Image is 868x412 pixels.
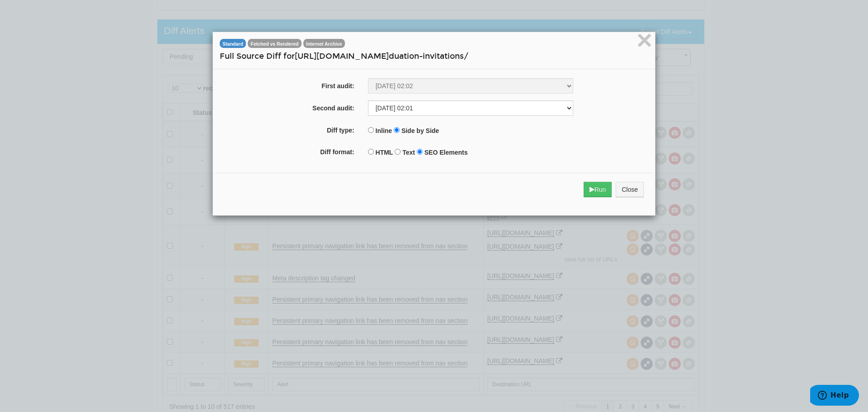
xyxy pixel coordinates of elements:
[616,182,644,197] button: Close
[248,39,302,48] span: Source diff between raw HTTP and Rendered HTML
[402,148,415,157] label: Text
[584,182,612,197] button: Run
[810,385,859,407] iframe: Opens a widget where you can find more information
[220,39,246,48] span: Source diff between different audits
[295,52,389,61] span: [URL][DOMAIN_NAME]
[425,148,468,157] label: SEO Elements
[637,33,652,51] button: Close
[389,52,468,61] span: duation-invitations/
[215,123,361,135] label: Diff type:
[215,100,361,113] label: Second audit:
[215,78,361,90] label: First audit:
[637,25,652,55] span: ×
[220,51,648,62] h4: Full Source Diff for
[215,144,361,156] label: Diff format:
[401,126,439,135] label: Side by Side
[376,148,393,157] label: HTML
[303,39,345,48] span: Source diff between raw HTTP and Internet Archive
[376,126,392,135] label: Inline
